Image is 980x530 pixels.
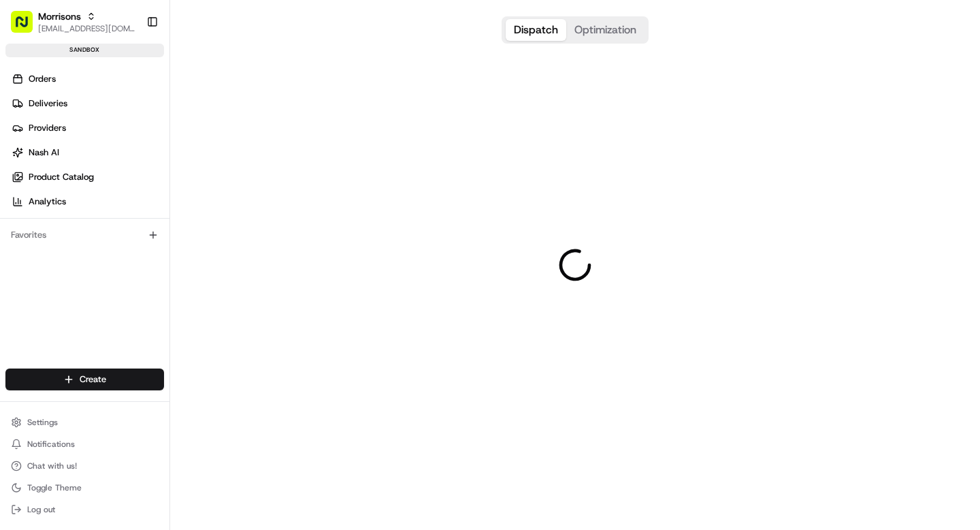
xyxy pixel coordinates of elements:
[27,482,82,493] span: Toggle Theme
[38,10,81,23] button: Morrisons
[80,373,106,386] span: Create
[5,68,169,90] a: Orders
[5,191,169,213] a: Analytics
[29,73,56,85] span: Orders
[5,369,164,390] button: Create
[38,23,135,34] button: [EMAIL_ADDRESS][DOMAIN_NAME]
[27,461,77,471] span: Chat with us!
[5,500,164,519] button: Log out
[29,196,66,208] span: Analytics
[5,44,164,57] div: sandbox
[5,5,141,38] button: Morrisons[EMAIL_ADDRESS][DOMAIN_NAME]
[27,417,58,428] span: Settings
[27,439,75,450] span: Notifications
[566,19,644,41] button: Optimization
[27,504,55,515] span: Log out
[5,93,169,114] a: Deliveries
[29,122,66,134] span: Providers
[5,117,169,139] a: Providers
[29,146,59,159] span: Nash AI
[5,224,164,246] div: Favorites
[29,171,94,183] span: Product Catalog
[5,142,169,163] a: Nash AI
[29,97,67,110] span: Deliveries
[5,478,164,497] button: Toggle Theme
[5,456,164,476] button: Chat with us!
[5,435,164,454] button: Notifications
[5,166,169,188] a: Product Catalog
[506,19,566,41] button: Dispatch
[5,413,164,432] button: Settings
